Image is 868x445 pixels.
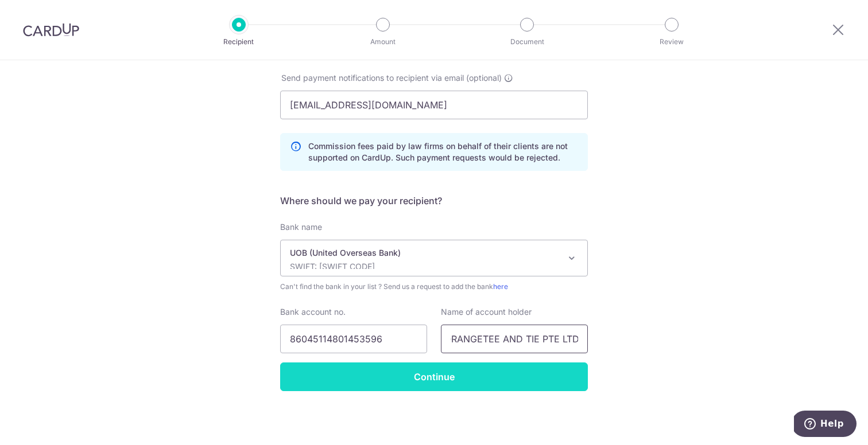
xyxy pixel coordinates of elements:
p: Recipient [196,36,281,48]
a: here [493,282,508,291]
label: Bank name [280,221,322,233]
span: Send payment notifications to recipient via email (optional) [281,72,502,84]
p: Document [485,36,569,48]
span: UOB (United Overseas Bank) [280,240,588,276]
p: UOB (United Overseas Bank) [290,247,560,259]
span: UOB (United Overseas Bank) [281,240,587,276]
input: Continue [280,362,588,391]
p: Review [629,36,714,48]
p: Commission fees paid by law firms on behalf of their clients are not supported on CardUp. Such pa... [308,140,578,163]
input: Enter email address [280,91,588,119]
p: SWIFT: [SWIFT_CODE] [290,261,560,272]
p: Amount [340,36,425,48]
label: Name of account holder [441,306,532,318]
h5: Where should we pay your recipient? [280,194,588,208]
span: Can't find the bank in your list ? Send us a request to add the bank [280,281,588,292]
iframe: Opens a widget where you can find more information [794,411,857,439]
img: CardUp [23,23,79,37]
label: Bank account no. [280,306,346,318]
